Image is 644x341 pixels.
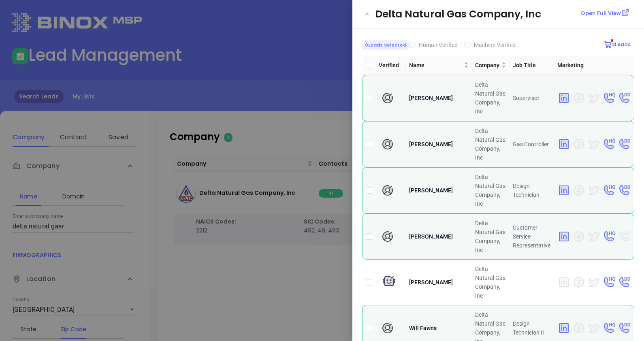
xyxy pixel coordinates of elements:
[406,56,472,75] th: Name
[510,213,554,260] td: Customer Service Representative
[409,279,453,286] span: [PERSON_NAME]
[381,138,394,151] img: human verify
[618,184,631,197] img: phone DD yes
[581,9,621,17] p: Open Full View
[375,6,634,22] div: Delta Natural Gas Company, Inc
[572,184,585,197] img: facebook no
[618,322,631,335] img: phone DD yes
[572,230,585,243] img: facebook no
[409,61,462,70] span: Name
[572,92,585,104] img: facebook no
[557,276,570,289] img: linkedin no
[381,275,397,290] img: machine verify
[587,184,600,197] img: twitter yes
[602,230,616,243] img: phone HQ yes
[472,56,510,75] th: Company
[510,75,554,121] td: Supervisor
[510,56,554,75] th: Job Title
[472,260,510,305] td: Delta Natural Gas Company, Inc
[472,167,510,213] td: Delta Natural Gas Company, Inc
[572,322,585,335] img: facebook no
[409,187,453,194] span: [PERSON_NAME]
[409,141,453,147] span: [PERSON_NAME]
[510,121,554,167] td: Gas Controller
[618,92,631,104] img: phone DD yes
[618,276,631,289] img: phone DD yes
[602,184,616,197] img: phone HQ yes
[587,276,600,289] img: twitter yes
[602,92,616,104] img: phone HQ yes
[362,40,409,50] span: 0 Leads Selected
[587,322,600,335] img: twitter yes
[381,92,394,104] img: human verify
[510,167,554,213] td: Design Technician
[381,322,394,335] img: human verify
[602,322,616,335] img: phone HQ yes
[472,75,510,121] td: Delta Natural Gas Company, Inc
[602,138,616,151] img: phone HQ yes
[474,42,516,48] span: Machine Verified
[472,213,510,260] td: Delta Natural Gas Company, Inc
[472,121,510,167] td: Delta Natural Gas Company, Inc
[381,184,394,197] img: human verify
[409,95,453,101] span: [PERSON_NAME]
[557,184,570,197] img: linkedin yes
[557,230,570,243] img: linkedin yes
[557,138,570,151] img: linkedin yes
[602,38,633,51] button: 2Leads
[602,276,616,289] img: phone HQ yes
[587,138,600,151] img: twitter yes
[381,230,394,243] img: human verify
[557,322,570,335] img: linkedin yes
[419,42,458,48] span: Human Verified
[572,138,585,151] img: facebook no
[409,233,453,240] span: [PERSON_NAME]
[375,56,406,75] th: Verified
[475,61,500,70] span: Company
[557,92,570,104] img: linkedin yes
[554,56,634,75] th: Marketing
[362,9,372,19] button: Close
[587,230,600,243] img: twitter yes
[618,138,631,151] img: phone DD yes
[572,276,585,289] img: facebook no
[587,92,600,104] img: twitter yes
[618,230,631,243] img: phone DD no
[409,325,437,331] span: Will Fawns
